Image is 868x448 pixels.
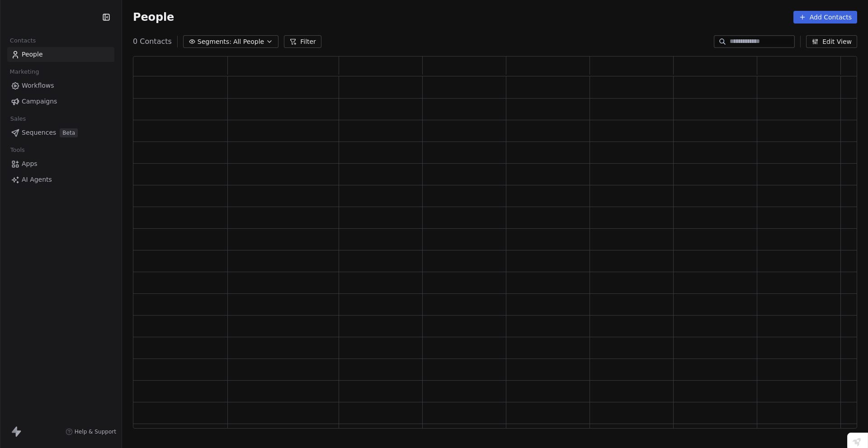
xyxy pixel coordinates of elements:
[7,78,114,93] a: Workflows
[133,10,174,24] span: People
[793,11,857,24] button: Add Contacts
[22,128,56,137] span: Sequences
[233,37,264,47] span: All People
[806,35,857,48] button: Edit View
[22,81,54,90] span: Workflows
[22,50,43,59] span: People
[75,428,116,435] span: Help & Support
[6,65,43,79] span: Marketing
[6,112,30,126] span: Sales
[22,159,38,169] span: Apps
[7,47,114,62] a: People
[6,143,28,157] span: Tools
[7,125,114,140] a: SequencesBeta
[7,94,114,109] a: Campaigns
[22,97,57,106] span: Campaigns
[66,428,116,435] a: Help & Support
[7,156,114,171] a: Apps
[284,35,321,48] button: Filter
[6,34,40,47] span: Contacts
[22,175,52,184] span: AI Agents
[133,36,172,47] span: 0 Contacts
[60,128,78,137] span: Beta
[7,172,114,187] a: AI Agents
[198,37,231,47] span: Segments:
